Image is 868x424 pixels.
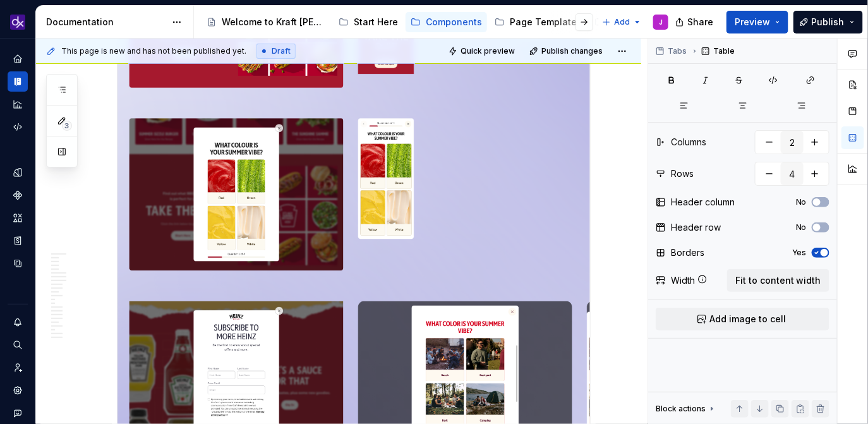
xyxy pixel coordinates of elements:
div: Page Templates [510,16,582,28]
a: Home [8,49,28,69]
span: Add image to cell [709,313,786,325]
div: Welcome to Kraft [PERSON_NAME] [222,16,326,28]
span: Tabs [668,46,687,56]
a: Components [8,185,28,205]
div: Documentation [46,16,166,28]
a: Analytics [8,94,28,114]
span: Quick preview [461,46,515,56]
div: Block actions [656,400,717,418]
button: Add image to cell [656,308,829,330]
span: Publish changes [541,46,603,56]
div: Header row [671,221,721,234]
button: Tabs [652,42,692,60]
div: Start Here [354,16,398,28]
button: Publish [793,11,863,33]
label: Yes [792,248,807,258]
button: Share [669,11,721,33]
a: Welcome to Kraft [PERSON_NAME] [202,12,331,32]
div: Page tree [202,9,596,35]
button: Add [598,13,646,31]
img: 0784b2da-6f85-42e6-8793-4468946223dc.png [10,15,25,30]
span: Share [687,16,713,28]
span: This page is new and has not been published yet. [61,46,246,56]
div: Header column [671,196,735,209]
div: Borders [671,246,704,259]
span: Add [614,17,630,27]
span: Publish [812,16,845,28]
a: Start Here [334,12,403,32]
a: Components [406,12,487,32]
span: Preview [735,16,770,28]
span: Draft [272,46,291,56]
a: Settings [8,380,28,401]
div: J [659,17,663,27]
button: Preview [726,11,788,33]
div: Width [671,274,695,287]
div: Components [426,16,482,28]
a: Storybook stories [8,231,28,251]
a: Page Templates [490,12,587,32]
div: Block actions [656,404,706,414]
a: Assets [8,208,28,228]
div: Columns [671,136,706,148]
a: Documentation [8,71,28,92]
span: 3 [62,121,72,131]
a: Code automation [8,117,28,137]
button: Publish changes [526,42,608,60]
a: Data sources [8,253,28,274]
button: Contact support [8,403,28,423]
button: Quick preview [445,42,521,60]
label: No [796,197,807,207]
a: Design tokens [8,162,28,183]
a: Invite team [8,358,28,378]
div: Rows [671,167,694,180]
button: Notifications [8,312,28,332]
button: Fit to content width [727,269,829,292]
label: No [796,222,807,233]
span: Fit to content width [735,274,821,287]
button: Search ⌘K [8,335,28,355]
